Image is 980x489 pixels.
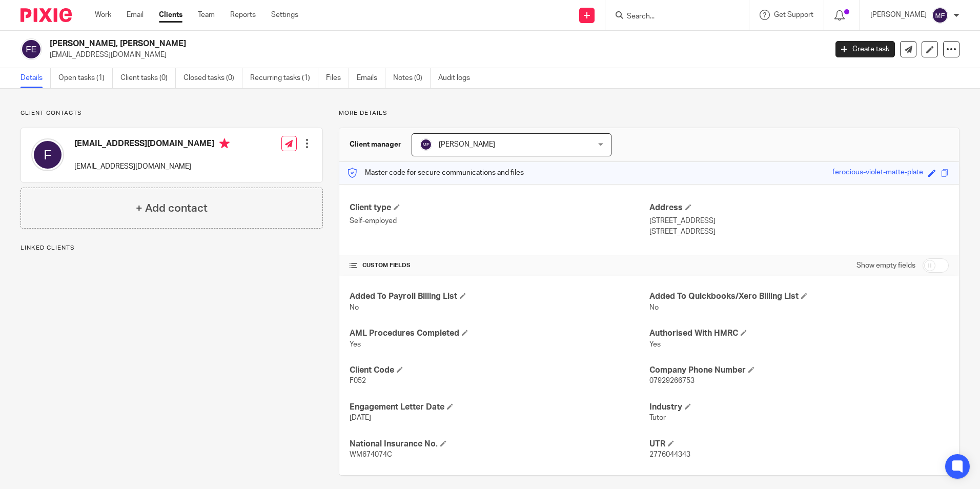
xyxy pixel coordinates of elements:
[183,68,242,88] a: Closed tasks (0)
[50,50,820,60] p: [EMAIL_ADDRESS][DOMAIN_NAME]
[350,451,392,458] span: WM674074C
[649,414,666,421] span: Tutor
[58,68,113,88] a: Open tasks (1)
[136,200,208,216] h4: + Add contact
[774,11,813,18] span: Get Support
[649,439,949,450] h4: UTR
[835,41,895,57] a: Create task
[649,202,949,213] h4: Address
[350,377,366,384] span: F052
[350,414,371,421] span: [DATE]
[339,109,959,117] p: More details
[439,141,495,148] span: [PERSON_NAME]
[870,10,927,20] p: [PERSON_NAME]
[350,365,649,376] h4: Client Code
[350,341,361,348] span: Yes
[649,227,949,237] p: [STREET_ADDRESS]
[438,68,478,88] a: Audit logs
[350,261,649,270] h4: CUSTOM FIELDS
[250,68,318,88] a: Recurring tasks (1)
[856,260,915,271] label: Show empty fields
[74,138,230,151] h4: [EMAIL_ADDRESS][DOMAIN_NAME]
[230,10,256,20] a: Reports
[219,138,230,149] i: Primary
[350,402,649,413] h4: Engagement Letter Date
[350,216,649,226] p: Self-employed
[31,138,64,171] img: svg%3E
[649,451,690,458] span: 2776044343
[21,68,51,88] a: Details
[393,68,431,88] a: Notes (0)
[347,168,524,178] p: Master code for secure communications and files
[74,161,230,172] p: [EMAIL_ADDRESS][DOMAIN_NAME]
[326,68,349,88] a: Files
[649,216,949,226] p: [STREET_ADDRESS]
[120,68,176,88] a: Client tasks (0)
[21,109,323,117] p: Client contacts
[350,328,649,339] h4: AML Procedures Completed
[649,291,949,302] h4: Added To Quickbooks/Xero Billing List
[649,304,659,311] span: No
[350,304,359,311] span: No
[350,291,649,302] h4: Added To Payroll Billing List
[159,10,182,20] a: Clients
[350,439,649,450] h4: National Insurance No.
[50,38,666,49] h2: [PERSON_NAME], [PERSON_NAME]
[420,138,432,151] img: svg%3E
[649,365,949,376] h4: Company Phone Number
[350,202,649,213] h4: Client type
[198,10,215,20] a: Team
[271,10,298,20] a: Settings
[21,8,72,22] img: Pixie
[832,167,923,179] div: ferocious-violet-matte-plate
[95,10,111,20] a: Work
[649,341,661,348] span: Yes
[932,7,948,24] img: svg%3E
[21,244,323,252] p: Linked clients
[649,402,949,413] h4: Industry
[626,12,718,22] input: Search
[357,68,385,88] a: Emails
[127,10,144,20] a: Email
[350,139,401,150] h3: Client manager
[649,377,695,384] span: 07929266753
[21,38,42,60] img: svg%3E
[649,328,949,339] h4: Authorised With HMRC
